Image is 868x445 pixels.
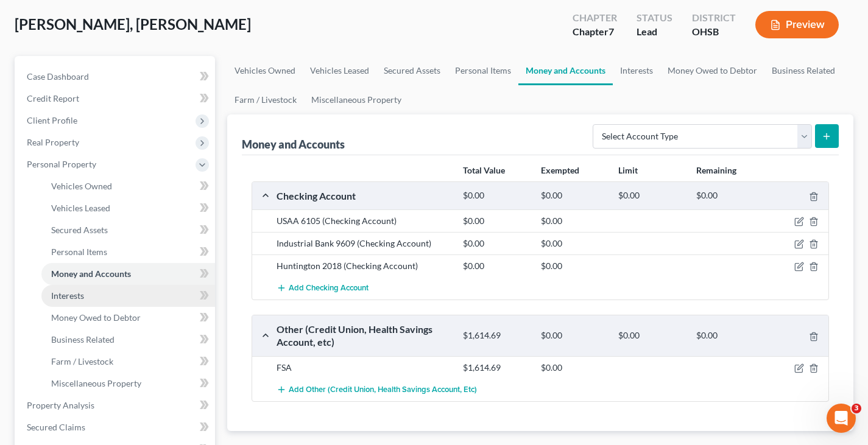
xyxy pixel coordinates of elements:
span: Case Dashboard [27,71,89,82]
div: Status [637,11,672,25]
span: Personal Property [27,159,96,169]
div: Money and Accounts [242,137,345,152]
a: Money and Accounts [41,263,215,285]
span: Interests [51,290,84,301]
span: [PERSON_NAME], [PERSON_NAME] [15,15,251,33]
a: Personal Items [448,56,518,85]
div: $0.00 [457,237,534,250]
span: Credit Report [27,93,79,103]
iframe: Intercom live chat [827,404,856,433]
a: Business Related [41,329,215,351]
a: Vehicles Leased [41,197,215,219]
div: $0.00 [457,215,534,227]
a: Money Owed to Debtor [660,56,764,85]
strong: Remaining [696,165,736,175]
div: Industrial Bank 9609 (Checking Account) [270,237,457,250]
div: Huntington 2018 (Checking Account) [270,260,457,272]
div: $0.00 [535,237,612,250]
div: $0.00 [612,190,690,201]
div: $0.00 [690,190,767,201]
button: Preview [755,11,839,38]
a: Interests [41,285,215,307]
div: $0.00 [612,330,690,342]
div: $0.00 [457,190,534,201]
span: Vehicles Leased [51,203,110,213]
span: Add Checking Account [289,284,369,293]
span: 7 [609,26,614,37]
span: Miscellaneous Property [51,378,141,388]
a: Case Dashboard [17,66,215,88]
strong: Total Value [463,165,505,175]
div: OHSB [692,25,736,39]
a: Farm / Livestock [41,351,215,373]
a: Secured Assets [376,56,448,85]
span: Add Other (Credit Union, Health Savings Account, etc) [289,385,477,394]
strong: Exempted [541,165,579,175]
span: Farm / Livestock [51,356,113,366]
div: $0.00 [535,330,612,342]
a: Personal Items [41,241,215,263]
div: Chapter [573,11,617,25]
div: Chapter [573,25,617,39]
a: Miscellaneous Property [41,373,215,394]
a: Vehicles Owned [41,175,215,197]
a: Money Owed to Debtor [41,307,215,329]
a: Business Related [764,56,842,85]
div: Lead [637,25,672,39]
a: Interests [613,56,660,85]
div: $1,614.69 [457,362,534,374]
span: 3 [852,404,861,413]
div: FSA [270,362,457,374]
div: $0.00 [535,190,612,201]
div: Other (Credit Union, Health Savings Account, etc) [270,323,457,349]
span: Business Related [51,334,115,345]
span: Vehicles Owned [51,181,112,191]
a: Property Analysis [17,394,215,416]
span: Money Owed to Debtor [51,312,141,323]
a: Miscellaneous Property [304,85,409,114]
a: Secured Assets [41,219,215,241]
span: Secured Claims [27,422,85,432]
div: $0.00 [535,260,612,272]
a: Credit Report [17,88,215,110]
span: Client Profile [27,115,77,125]
span: Money and Accounts [51,268,131,279]
span: Real Property [27,137,79,147]
button: Add Other (Credit Union, Health Savings Account, etc) [277,379,477,401]
strong: Limit [618,165,638,175]
div: $0.00 [690,330,767,342]
div: $0.00 [457,260,534,272]
span: Property Analysis [27,400,94,410]
a: Secured Claims [17,416,215,438]
div: $0.00 [535,215,612,227]
div: $1,614.69 [457,330,534,342]
div: District [692,11,736,25]
span: Personal Items [51,247,107,257]
div: Checking Account [270,189,457,202]
div: $0.00 [535,362,612,374]
a: Farm / Livestock [227,85,304,114]
a: Vehicles Owned [227,56,303,85]
a: Vehicles Leased [303,56,376,85]
button: Add Checking Account [277,277,369,300]
span: Secured Assets [51,225,108,235]
a: Money and Accounts [518,56,613,85]
div: USAA 6105 (Checking Account) [270,215,457,227]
